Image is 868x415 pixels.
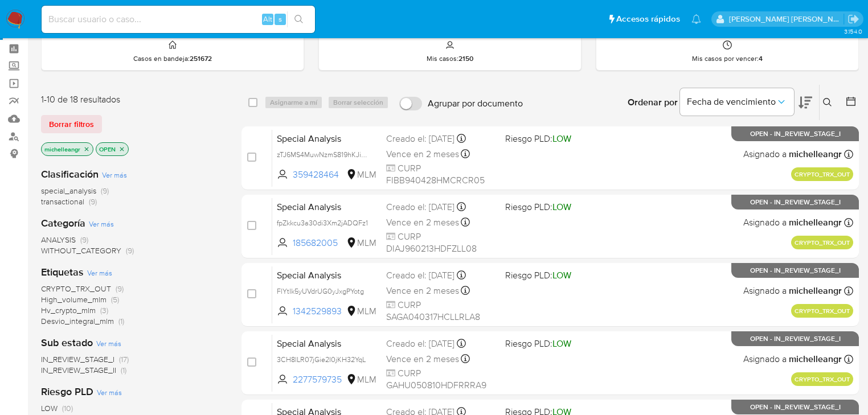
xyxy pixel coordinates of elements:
[287,11,310,27] button: search-icon
[263,14,272,24] span: Alt
[729,14,844,24] p: michelleangelica.rodriguez@mercadolibre.com.mx
[691,14,701,24] a: Notificaciones
[616,13,680,25] span: Accesos rápidos
[42,12,315,27] input: Buscar usuario o caso...
[844,27,862,36] span: 3.154.0
[279,14,282,24] span: s
[847,13,859,25] a: Salir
